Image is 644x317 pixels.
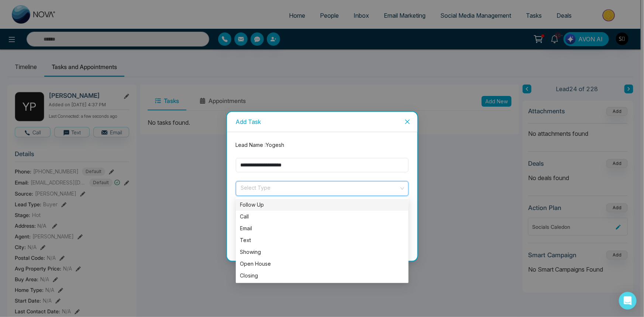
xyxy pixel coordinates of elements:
div: Lead Name : Yogesh [231,141,413,149]
div: Add Task [236,118,409,126]
div: Open Intercom Messenger [619,292,637,310]
div: Showing [236,246,409,258]
div: Email [240,224,404,232]
div: Call [236,211,409,223]
div: Call [240,213,404,221]
div: Showing [240,248,404,256]
span: close [404,119,410,125]
div: Text [236,234,409,246]
div: Email [236,223,409,234]
button: Close [397,112,417,132]
div: Text [240,236,404,244]
div: Open House [240,260,404,268]
div: Closing [236,270,409,282]
div: Closing [240,272,404,280]
div: Follow Up [236,199,409,211]
div: Open House [236,258,409,270]
div: Follow Up [240,201,404,209]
